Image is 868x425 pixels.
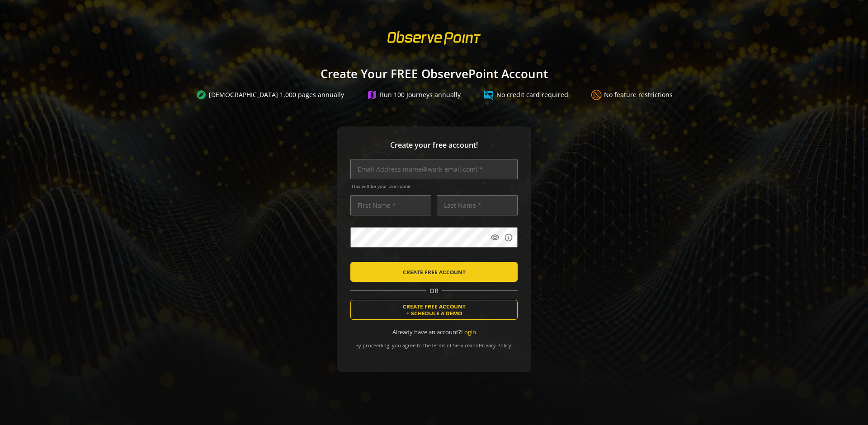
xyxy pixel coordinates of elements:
a: Privacy Policy [479,342,511,349]
mat-icon: explore [196,89,207,100]
mat-icon: map [367,89,377,100]
input: Last Name * [437,195,518,215]
div: By proceeding, you agree to the and . [350,336,518,349]
input: Email Address (name@work-email.com) * [350,159,518,179]
button: CREATE FREE ACCOUNT [350,262,518,282]
div: [DEMOGRAPHIC_DATA] 1,000 pages annually [196,89,344,100]
mat-icon: visibility [491,233,500,242]
a: Terms of Service [431,342,470,349]
span: This will be your Username [351,183,518,189]
div: Run 100 Journeys annually [367,89,461,100]
div: No credit card required [483,89,568,100]
input: First Name * [350,195,431,215]
span: CREATE FREE ACCOUNT + SCHEDULE A DEMO [403,303,466,317]
div: No feature restrictions [591,89,673,100]
mat-icon: credit_card_off [483,89,494,100]
mat-icon: info [504,233,513,242]
a: Login [461,328,476,336]
span: Create your free account! [350,140,518,150]
span: CREATE FREE ACCOUNT [403,264,466,280]
span: OR [426,286,442,295]
div: Already have an account? [350,328,518,336]
button: CREATE FREE ACCOUNT+ SCHEDULE A DEMO [350,300,518,320]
